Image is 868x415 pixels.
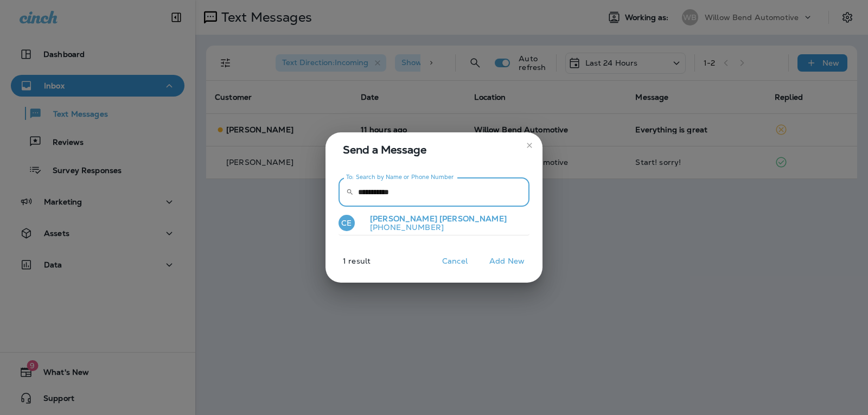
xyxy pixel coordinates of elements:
[339,211,529,236] button: CE[PERSON_NAME] [PERSON_NAME][PHONE_NUMBER]
[484,253,530,270] button: Add New
[439,214,507,224] span: [PERSON_NAME]
[521,137,538,154] button: close
[321,257,371,274] p: 1 result
[346,173,454,181] label: To: Search by Name or Phone Number
[339,215,355,231] div: CE
[435,253,475,270] button: Cancel
[370,214,437,224] span: [PERSON_NAME]
[343,141,529,158] span: Send a Message
[361,223,507,232] p: [PHONE_NUMBER]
